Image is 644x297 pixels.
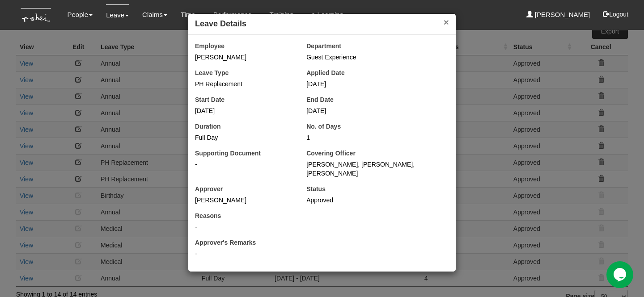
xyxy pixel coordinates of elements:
div: [PERSON_NAME] [195,196,293,205]
label: Covering Officer [306,149,356,158]
div: 1 [306,133,404,142]
label: Employee [195,42,225,50]
div: [PERSON_NAME], [PERSON_NAME], [PERSON_NAME] [306,160,449,178]
div: Guest Experience [306,53,449,62]
div: - [195,160,293,169]
div: [DATE] [195,106,293,115]
div: [PERSON_NAME] [195,53,293,62]
iframe: chat widget [606,261,635,288]
label: No. of Days [306,122,341,131]
label: Approver's Remarks [195,238,256,247]
div: Approved [306,196,404,205]
label: Approver [195,184,223,193]
b: Leave Details [195,19,246,28]
label: Reasons [195,211,221,220]
button: × [444,17,449,27]
div: - [195,249,449,258]
label: Supporting Document [195,149,261,158]
label: End Date [306,95,334,104]
div: - [195,222,338,231]
div: [DATE] [306,106,404,115]
label: Applied Date [306,68,345,77]
div: [DATE] [306,79,404,88]
div: Full Day [195,133,293,142]
label: Start Date [195,95,225,104]
label: Department [306,42,341,50]
label: Status [306,184,326,193]
div: PH Replacement [195,79,293,88]
label: Leave Type [195,68,229,77]
label: Duration [195,122,221,131]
